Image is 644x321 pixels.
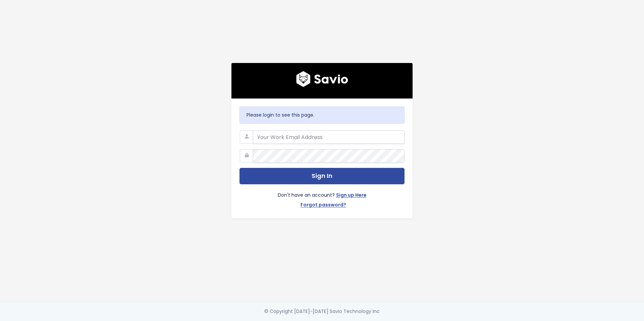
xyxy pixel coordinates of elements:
[239,168,405,184] button: Sign In
[336,191,367,201] a: Sign up Here
[301,201,346,210] a: Forgot password?
[239,184,405,210] div: Don't have an account?
[253,130,405,144] input: Your Work Email Address
[296,71,348,87] img: logo600x187.a314fd40982d.png
[247,111,397,119] p: Please login to see this page.
[264,307,380,316] div: © Copyright [DATE]-[DATE] Savio Technology Inc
